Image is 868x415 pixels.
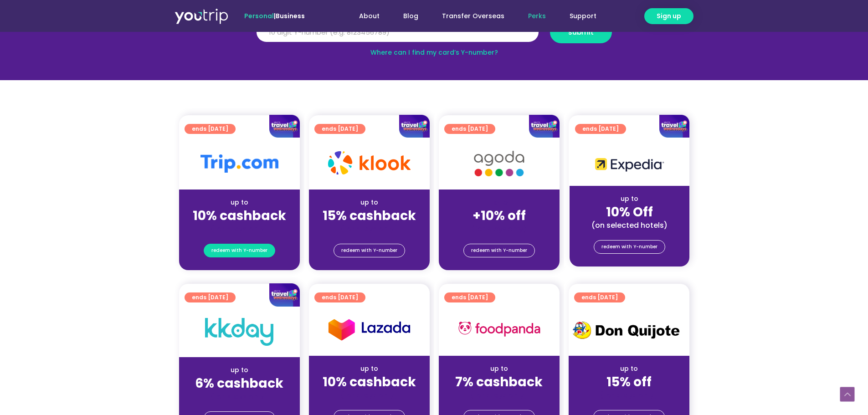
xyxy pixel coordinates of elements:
[576,390,682,400] div: (for stays only)
[186,365,293,375] div: up to
[568,29,594,36] span: submit
[323,373,416,391] strong: 10% cashback
[391,8,430,25] a: Blog
[370,48,498,57] a: Where can I find my card’s Y-number?
[276,11,305,20] a: Business
[186,224,293,234] div: (for stays only)
[316,198,422,207] div: up to
[204,244,275,257] a: redeem with Y-number
[455,373,543,391] strong: 7% cashback
[244,11,274,20] span: Personal
[594,240,665,254] a: redeem with Y-number
[430,8,516,25] a: Transfer Overseas
[446,390,552,400] div: (for stays only)
[314,292,365,302] a: ends [DATE]
[195,374,283,392] strong: 6% cashback
[186,198,293,207] div: up to
[446,364,552,374] div: up to
[316,390,422,400] div: (for stays only)
[644,8,693,24] a: Sign up
[577,220,682,230] div: (on selected hotels)
[341,244,397,257] span: redeem with Y-number
[446,224,552,234] div: (for stays only)
[323,207,416,225] strong: 15% cashback
[550,21,612,43] button: submit
[574,292,625,302] a: ends [DATE]
[444,292,495,302] a: ends [DATE]
[257,22,539,42] input: 10 digit Y-number (e.g. 8123456789)
[473,207,526,225] strong: +10% off
[606,203,653,221] strong: 10% Off
[347,8,391,25] a: About
[193,207,286,225] strong: 10% cashback
[316,224,422,234] div: (for stays only)
[558,8,608,25] a: Support
[601,241,657,253] span: redeem with Y-number
[516,8,558,25] a: Perks
[657,11,681,21] span: Sign up
[491,198,508,207] span: up to
[322,292,358,302] span: ends [DATE]
[581,292,618,302] span: ends [DATE]
[577,194,682,204] div: up to
[576,364,682,374] div: up to
[334,244,405,257] a: redeem with Y-number
[211,244,267,257] span: redeem with Y-number
[452,292,488,302] span: ends [DATE]
[329,8,608,25] nav: Menu
[186,392,293,401] div: (for stays only)
[471,244,527,257] span: redeem with Y-number
[316,364,422,374] div: up to
[257,21,612,50] form: Y Number
[463,244,535,257] a: redeem with Y-number
[244,11,305,20] span: |
[606,373,652,391] strong: 15% off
